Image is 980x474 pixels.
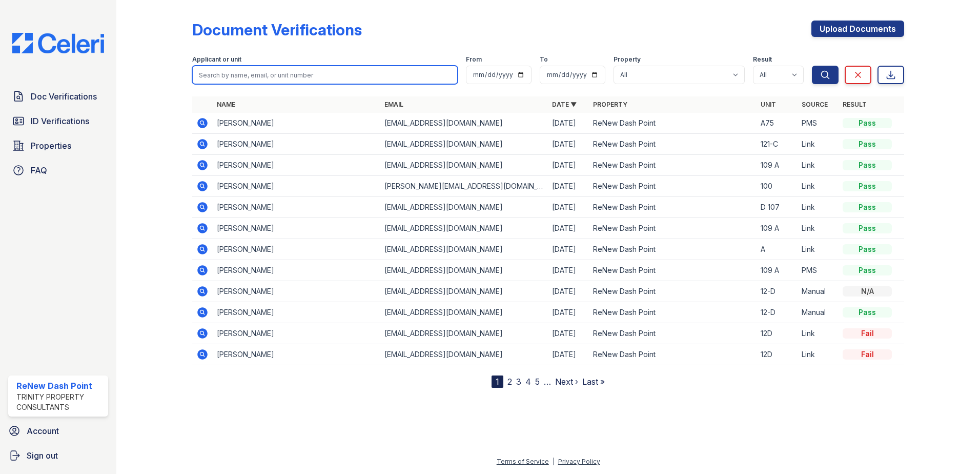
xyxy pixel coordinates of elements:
td: ReNew Dash Point [589,176,757,197]
span: … [544,376,551,388]
a: Result [843,101,867,108]
div: 1 [492,376,503,388]
a: FAQ [8,160,108,181]
td: [PERSON_NAME] [213,344,380,365]
td: 109 A [757,155,798,176]
td: [DATE] [548,302,589,323]
div: Fail [843,328,892,339]
td: [EMAIL_ADDRESS][DOMAIN_NAME] [380,260,548,281]
td: [PERSON_NAME] [213,134,380,155]
td: [EMAIL_ADDRESS][DOMAIN_NAME] [380,344,548,365]
td: 12D [757,344,798,365]
td: [EMAIL_ADDRESS][DOMAIN_NAME] [380,155,548,176]
td: Link [798,134,839,155]
a: Next › [555,377,578,387]
td: Link [798,344,839,365]
div: Pass [843,223,892,233]
td: [PERSON_NAME] [213,155,380,176]
td: PMS [798,260,839,281]
td: [DATE] [548,260,589,281]
a: Doc Verifications [8,86,108,107]
td: 100 [757,176,798,197]
td: ReNew Dash Point [589,113,757,134]
td: [DATE] [548,281,589,302]
div: ReNew Dash Point [16,380,104,392]
td: ReNew Dash Point [589,155,757,176]
a: Property [593,101,627,108]
td: PMS [798,113,839,134]
div: Pass [843,244,892,254]
div: N/A [843,286,892,297]
a: Last » [582,377,605,387]
td: [EMAIL_ADDRESS][DOMAIN_NAME] [380,323,548,344]
div: Document Verifications [192,21,362,39]
input: Search by name, email, or unit number [192,66,458,84]
td: D 107 [757,197,798,218]
span: Doc Verifications [31,90,97,103]
a: Email [384,101,403,108]
a: 4 [525,377,531,387]
a: ID Verifications [8,111,108,131]
td: Link [798,197,839,218]
td: [EMAIL_ADDRESS][DOMAIN_NAME] [380,134,548,155]
td: [DATE] [548,218,589,239]
td: Link [798,155,839,176]
a: Unit [761,101,776,108]
td: [PERSON_NAME] [213,176,380,197]
td: [DATE] [548,323,589,344]
td: [PERSON_NAME] [213,197,380,218]
td: [EMAIL_ADDRESS][DOMAIN_NAME] [380,218,548,239]
td: A75 [757,113,798,134]
label: To [540,55,548,64]
td: [DATE] [548,176,589,197]
td: [DATE] [548,344,589,365]
td: [DATE] [548,113,589,134]
span: Properties [31,140,71,152]
div: | [553,458,555,465]
div: Fail [843,349,892,360]
a: Upload Documents [811,21,904,37]
td: ReNew Dash Point [589,134,757,155]
td: ReNew Dash Point [589,344,757,365]
td: 12-D [757,302,798,323]
td: [DATE] [548,197,589,218]
div: Pass [843,139,892,149]
a: Sign out [4,445,112,466]
td: [PERSON_NAME] [213,260,380,281]
td: 12-D [757,281,798,302]
td: [EMAIL_ADDRESS][DOMAIN_NAME] [380,281,548,302]
a: 5 [535,377,540,387]
a: Privacy Policy [558,458,600,465]
td: [PERSON_NAME] [213,323,380,344]
div: Pass [843,202,892,212]
td: Link [798,176,839,197]
td: [DATE] [548,239,589,260]
td: ReNew Dash Point [589,197,757,218]
td: [PERSON_NAME] [213,113,380,134]
a: Name [217,101,235,108]
div: Pass [843,118,892,128]
a: Properties [8,135,108,156]
div: Pass [843,307,892,318]
td: [PERSON_NAME] [213,239,380,260]
td: A [757,239,798,260]
a: Account [4,421,112,441]
td: ReNew Dash Point [589,260,757,281]
td: [PERSON_NAME] [213,302,380,323]
td: [DATE] [548,155,589,176]
a: 3 [516,377,521,387]
td: ReNew Dash Point [589,323,757,344]
a: Terms of Service [497,458,549,465]
div: Pass [843,265,892,275]
img: CE_Logo_Blue-a8612792a0a2168367f1c8372b55b34899dd931a85d93a1a3d3e32e68fde9ad4.png [4,33,112,53]
td: [PERSON_NAME] [213,218,380,239]
td: [PERSON_NAME][EMAIL_ADDRESS][DOMAIN_NAME] [380,176,548,197]
td: 12D [757,323,798,344]
td: ReNew Dash Point [589,302,757,323]
td: Link [798,239,839,260]
td: Link [798,218,839,239]
label: Applicant or unit [192,55,241,64]
span: ID Verifications [31,115,89,127]
label: Property [614,55,641,64]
